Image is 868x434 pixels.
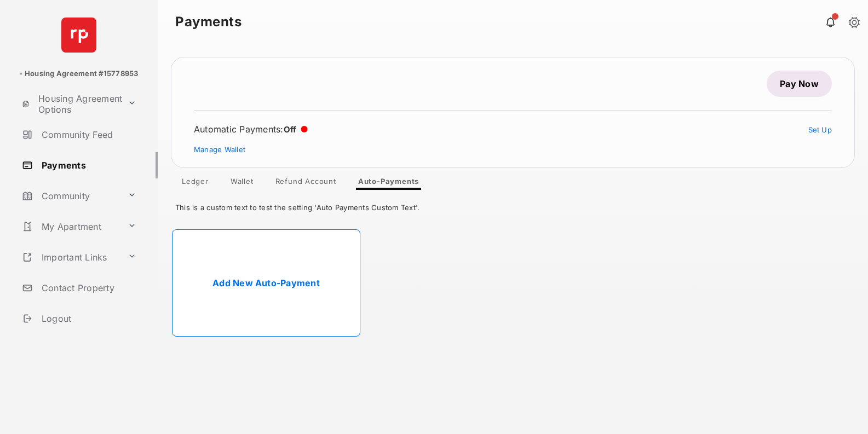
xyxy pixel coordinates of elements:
a: Housing Agreement Options [18,91,123,117]
strong: Payments [175,15,242,28]
a: Payments [18,152,158,178]
span: Off [284,124,297,135]
a: Contact Property [18,275,158,301]
a: Add New Auto-Payment [172,229,360,337]
img: svg+xml;base64,PHN2ZyB4bWxucz0iaHR0cDovL3d3dy53My5vcmcvMjAwMC9zdmciIHdpZHRoPSI2NCIgaGVpZ2h0PSI2NC... [61,18,96,53]
a: Wallet [222,177,262,190]
a: Logout [18,305,158,332]
div: This is a custom text to test the setting 'Auto Payments Custom Text'. [158,190,868,221]
a: Community [18,183,123,209]
a: My Apartment [18,213,123,240]
div: Automatic Payments : [194,124,308,135]
a: Refund Account [267,177,345,190]
a: Set Up [808,125,832,134]
a: Ledger [173,177,217,190]
a: Community Feed [18,121,158,148]
a: Auto-Payments [349,177,428,190]
a: Important Links [18,244,123,270]
a: Manage Wallet [194,145,245,154]
p: - Housing Agreement #15778953 [19,68,138,79]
